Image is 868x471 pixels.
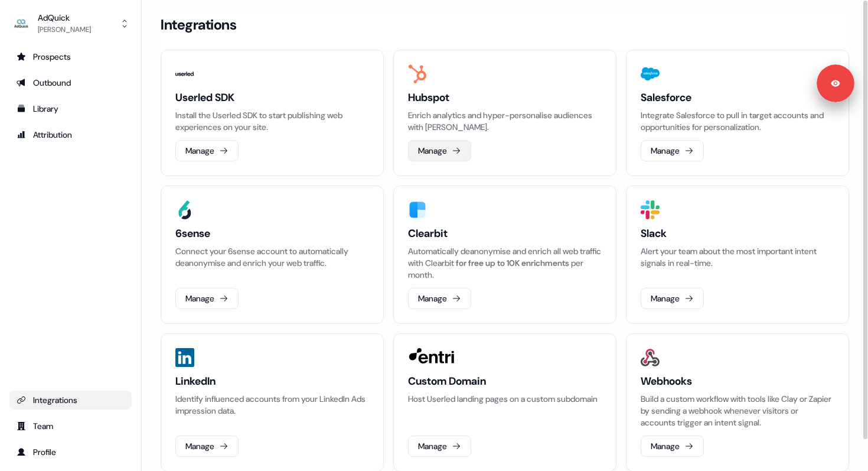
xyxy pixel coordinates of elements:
div: AdQuick [38,12,91,24]
div: Outbound [17,77,125,89]
button: Manage [641,288,704,309]
div: Integrations [17,394,125,406]
p: Alert your team about the most important intent signals in real-time. [641,245,834,269]
h3: Hubspot [408,90,602,105]
div: Profile [17,446,125,458]
p: Identify influenced accounts from your LinkedIn Ads impression data. [175,393,369,417]
button: Manage [408,288,471,309]
p: Install the Userled SDK to start publishing web experiences on your site. [175,109,369,133]
a: Go to outbound experience [9,73,132,92]
div: Prospects [17,51,125,63]
button: Manage [175,288,239,309]
h3: Slack [641,226,834,241]
p: Connect your 6sense account to automatically deanonymise and enrich your web traffic. [175,245,369,269]
a: Go to prospects [9,47,132,66]
div: Library [17,103,125,115]
h3: Custom Domain [408,374,602,388]
h3: Userled SDK [175,90,369,105]
div: Attribution [17,129,125,141]
h3: Salesforce [641,90,834,105]
p: Enrich analytics and hyper-personalise audiences with [PERSON_NAME]. [408,109,602,133]
a: Go to integrations [9,391,132,410]
span: for free up to 10K enrichments [456,258,569,268]
a: Go to attribution [9,125,132,144]
a: Go to profile [9,443,132,462]
p: Integrate Salesforce to pull in target accounts and opportunities for personalization. [641,109,834,133]
button: Manage [641,436,704,457]
button: Manage [641,140,704,161]
h3: Webhooks [641,374,834,388]
div: [PERSON_NAME] [38,24,91,35]
button: Manage [175,436,239,457]
button: Manage [175,140,239,161]
a: Go to templates [9,99,132,118]
button: AdQuick[PERSON_NAME] [9,9,132,38]
h3: Clearbit [408,226,602,241]
button: Manage [408,436,471,457]
a: Go to team [9,417,132,436]
p: Host Userled landing pages on a custom subdomain [408,393,602,405]
h3: 6sense [175,226,369,241]
button: Manage [408,140,471,161]
h3: LinkedIn [175,374,369,388]
div: Automatically deanonymise and enrich all web traffic with Clearbit per month. [408,245,602,281]
p: Build a custom workflow with tools like Clay or Zapier by sending a webhook whenever visitors or ... [641,393,834,428]
h3: Integrations [161,16,236,34]
div: Team [17,420,125,432]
